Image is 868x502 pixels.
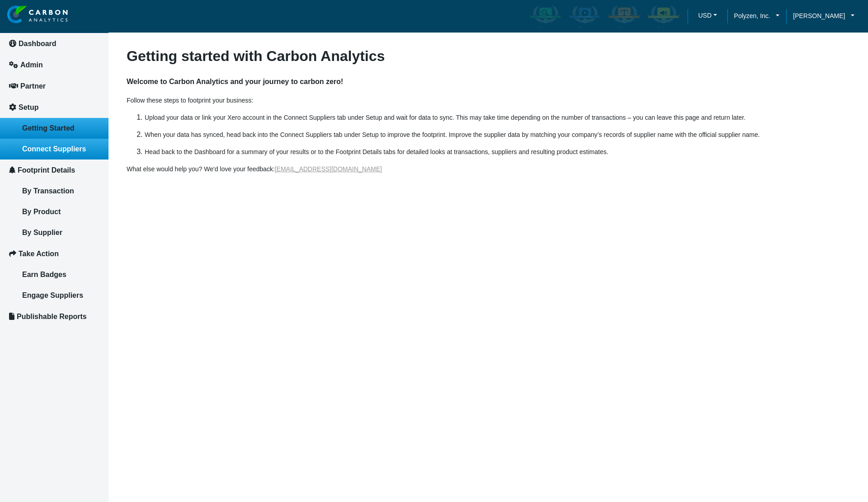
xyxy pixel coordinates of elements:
p: Head back to the Dashboard for a summary of your results or to the Footprint Details tabs for det... [145,147,850,157]
span: Getting Started [22,124,75,132]
div: Minimize live chat window [148,5,170,26]
img: carbon-advocate-enabled.png [646,5,680,28]
img: insight-logo-2.png [7,5,68,24]
span: Dashboard [19,40,57,47]
a: [EMAIL_ADDRESS][DOMAIN_NAME] [275,165,382,173]
a: USDUSD [688,9,727,24]
div: Leave a message [61,51,165,62]
h4: Welcome to Carbon Analytics and your journey to carbon zero! [127,68,850,95]
span: By Supplier [22,229,62,236]
img: carbon-aware-enabled.png [528,5,562,28]
em: Submit [132,278,164,291]
h3: Getting started with Carbon Analytics [127,47,850,65]
a: [PERSON_NAME] [786,11,861,21]
div: Carbon Aware [527,3,564,29]
p: Follow these steps to footprint your business: [127,95,850,105]
input: Enter your last name [12,84,165,103]
span: By Product [22,208,61,216]
button: USD [694,9,720,22]
img: carbon-efficient-enabled.png [568,5,602,28]
div: Carbon Offsetter [605,3,643,29]
span: Polyzen, Inc. [734,11,770,21]
span: Partner [20,82,46,90]
span: Earn Badges [22,271,66,278]
span: [PERSON_NAME] [793,11,845,21]
span: Admin [20,61,43,69]
p: What else would help you? We'd love your feedback: [127,164,850,174]
input: Enter your email address [12,110,165,130]
span: By Transaction [22,187,74,195]
div: Carbon Advocate [645,3,682,29]
span: Engage Suppliers [22,291,83,299]
span: Connect Suppliers [22,145,86,153]
span: Take Action [19,250,59,258]
p: Upload your data or link your Xero account in the Connect Suppliers tab under Setup and wait for ... [145,113,850,122]
img: carbon-offsetter-enabled.png [607,5,641,28]
span: Setup [19,103,38,111]
div: Navigation go back [10,50,24,63]
div: Carbon Efficient [566,3,604,29]
textarea: Type your message and click 'Submit' [12,137,165,271]
span: Publishable Reports [17,313,87,320]
p: When your data has synced, head back into the Connect Suppliers tab under Setup to improve the fo... [145,130,850,140]
a: Polyzen, Inc. [727,11,787,21]
span: Footprint Details [18,166,75,174]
